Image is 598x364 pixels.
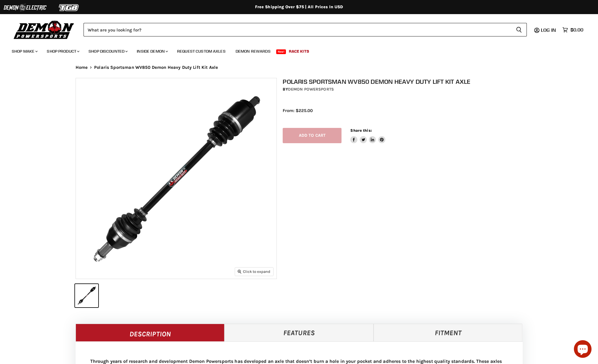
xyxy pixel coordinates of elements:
input: Search [84,23,511,36]
span: Click to expand [238,269,270,274]
h1: Polaris Sportsman WV850 Demon Heavy Duty Lift Kit Axle [283,78,529,85]
button: Search [511,23,527,36]
a: Description [76,324,225,341]
span: New! [276,49,286,54]
span: Polaris Sportsman WV850 Demon Heavy Duty Lift Kit Axle [94,65,218,70]
a: Request Custom Axles [173,45,230,57]
div: Free Shipping Over $75 | All Prices In USD [64,4,534,10]
aside: Share this: [350,128,385,143]
img: Demon Powersports [12,19,76,40]
nav: Breadcrumbs [64,65,534,70]
button: Click to expand [235,268,273,275]
a: Fitment [374,324,523,341]
a: Demon Rewards [231,45,275,57]
a: Demon Powersports [288,87,334,92]
img: TGB Logo 2 [47,2,91,13]
div: by [283,86,529,93]
a: Log in [538,27,559,33]
a: Shop Discounted [84,45,131,57]
ul: Main menu [7,43,582,57]
span: Share this: [350,128,372,133]
inbox-online-store-chat: Shopify online store chat [572,340,593,359]
a: Home [76,65,88,70]
span: Log in [541,27,556,33]
span: $0.00 [570,27,583,33]
a: $0.00 [559,26,586,34]
span: From: $225.00 [283,108,313,113]
a: Inside Demon [132,45,171,57]
button: IMAGE thumbnail [75,284,98,307]
a: Shop Make [7,45,41,57]
a: Features [224,324,374,341]
a: Shop Product [42,45,83,57]
img: Demon Electric Logo 2 [3,2,47,13]
a: Race Kits [284,45,314,57]
form: Product [84,23,527,36]
img: IMAGE [76,78,276,279]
